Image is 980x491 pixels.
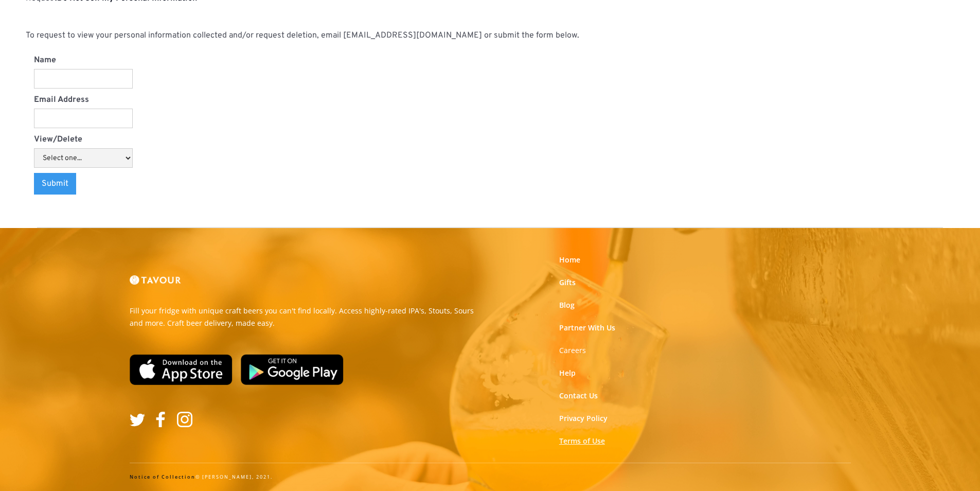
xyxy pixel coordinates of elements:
a: Home [559,255,580,265]
a: Notice of Collection [130,474,195,480]
form: View/delete my PI [34,54,133,195]
a: Blog [559,300,575,310]
a: Contact Us [559,391,598,401]
label: View/Delete [34,133,133,146]
a: Gifts [559,277,576,288]
input: Submit [34,173,76,195]
div: © [PERSON_NAME], 2021. [130,474,851,481]
strong: Careers [559,345,586,355]
a: Partner With Us [559,323,615,333]
p: Fill your fridge with unique craft beers you can't find locally. Access highly-rated IPA's, Stout... [130,305,483,329]
a: Terms of Use [559,436,605,446]
label: Email Address [34,94,133,106]
label: Name [34,54,133,66]
a: Careers [559,345,586,356]
a: Help [559,368,576,378]
a: Privacy Policy [559,413,608,424]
